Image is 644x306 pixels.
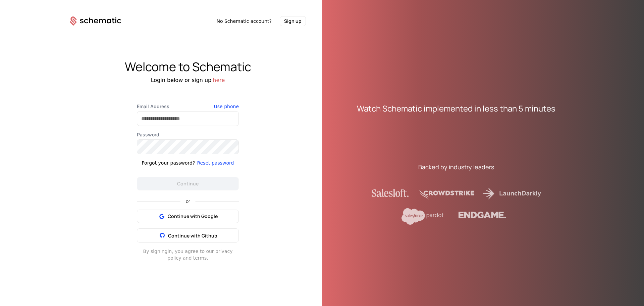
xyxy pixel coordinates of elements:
[137,177,239,190] button: Continue
[216,18,272,25] span: No Schematic account?
[167,255,181,261] a: policy
[142,160,195,166] div: Forgot your password?
[180,199,196,204] span: or
[137,103,239,110] label: Email Address
[197,160,234,166] button: Reset password
[137,248,239,261] div: By signing in , you agree to our privacy and .
[168,213,218,220] span: Continue with Google
[54,60,322,74] div: Welcome to Schematic
[357,103,555,114] div: Watch Schematic implemented in less than 5 minutes
[54,76,322,84] div: Login below or sign up
[137,131,239,138] label: Password
[137,228,239,243] button: Continue with Github
[213,76,225,84] button: here
[280,16,306,26] button: Sign up
[193,255,207,261] a: terms
[137,210,239,223] button: Continue with Google
[168,232,217,239] span: Continue with Github
[418,162,494,172] div: Backed by industry leaders
[214,103,239,110] button: Use phone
